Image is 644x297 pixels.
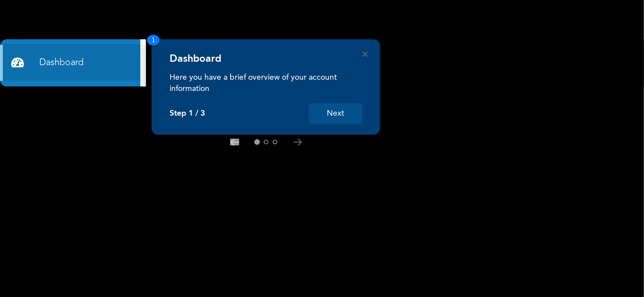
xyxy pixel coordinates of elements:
span: 1 [147,35,159,45]
button: Close [363,52,368,57]
p: Here you have a brief overview of your account information [170,72,362,94]
button: Next [309,103,362,124]
p: Step 1 / 3 [170,109,205,118]
h4: Dashboard [170,53,221,65]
